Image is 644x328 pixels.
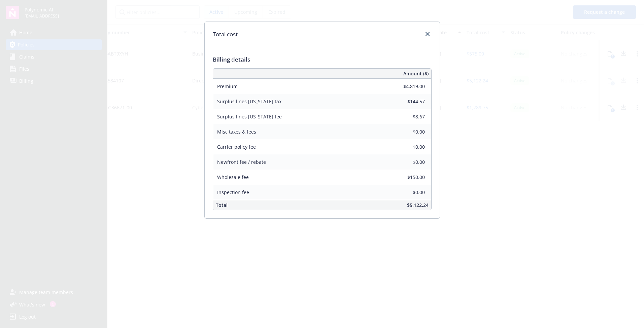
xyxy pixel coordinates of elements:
span: Newfront fee / rebate [217,159,266,165]
input: 0.00 [385,142,429,152]
input: 0.00 [385,126,429,137]
input: 0.00 [385,81,429,91]
span: Billing details [213,56,250,63]
span: Carrier policy fee [217,144,256,150]
input: 0.00 [385,172,429,182]
input: 0.00 [385,96,429,106]
span: Premium [217,83,238,89]
input: 0.00 [385,111,429,121]
h1: Total cost [213,30,238,39]
input: 0.00 [385,157,429,167]
span: $5,122.24 [407,202,429,208]
span: Surplus lines [US_STATE] tax [217,98,281,105]
a: close [423,30,432,38]
span: Wholesale fee [217,174,249,180]
span: Misc taxes & fees [217,129,256,135]
span: Surplus lines [US_STATE] fee [217,113,282,120]
span: Inspection fee [217,189,249,195]
span: Amount ($) [403,70,429,77]
span: Total [216,202,228,208]
input: 0.00 [385,187,429,197]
